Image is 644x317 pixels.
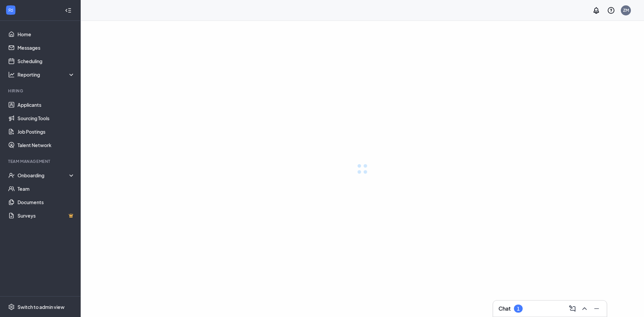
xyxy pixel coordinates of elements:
[65,7,72,14] svg: Collapse
[8,88,74,94] div: Hiring
[17,172,75,179] div: Onboarding
[8,304,15,310] svg: Settings
[17,182,75,195] a: Team
[498,305,511,312] h3: Chat
[580,305,589,313] svg: ChevronUp
[578,303,589,314] button: ChevronUp
[17,111,75,125] a: Sourcing Tools
[8,158,74,164] div: Team Management
[17,209,75,222] a: SurveysCrown
[517,306,520,312] div: 1
[17,28,75,41] a: Home
[566,303,577,314] button: ComposeMessage
[8,71,15,78] svg: Analysis
[607,6,615,14] svg: QuestionInfo
[593,305,601,313] svg: Minimize
[7,7,14,13] svg: WorkstreamLogo
[17,195,75,209] a: Documents
[568,305,576,313] svg: ComposeMessage
[17,41,75,54] a: Messages
[17,98,75,111] a: Applicants
[17,125,75,138] a: Job Postings
[592,6,600,14] svg: Notifications
[17,71,75,78] div: Reporting
[17,54,75,68] a: Scheduling
[591,303,601,314] button: Minimize
[17,138,75,152] a: Talent Network
[17,304,65,310] div: Switch to admin view
[623,7,629,13] div: ZM
[8,172,15,179] svg: UserCheck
